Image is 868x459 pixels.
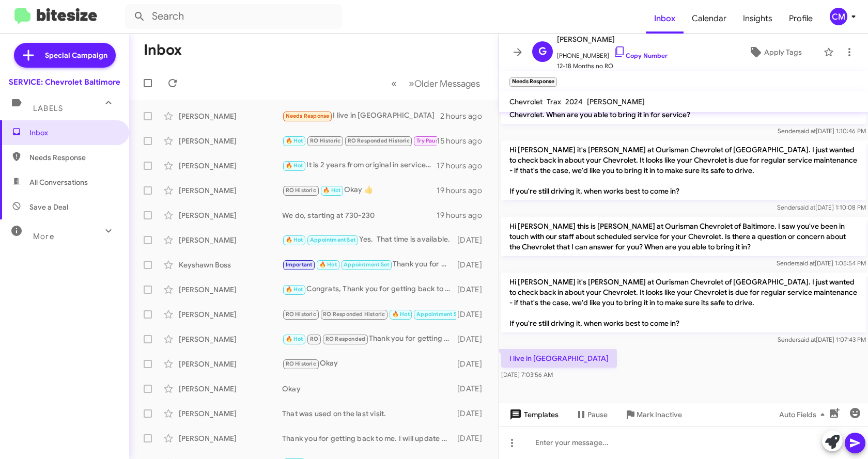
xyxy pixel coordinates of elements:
[587,97,645,106] span: [PERSON_NAME]
[797,203,815,211] span: said at
[282,384,456,394] div: Okay
[557,45,668,61] span: [PHONE_NUMBER]
[735,4,781,34] a: Insights
[456,433,490,444] div: [DATE]
[507,405,559,424] span: Templates
[179,384,282,394] div: [PERSON_NAME]
[286,286,303,293] span: 🔥 Hot
[310,137,340,144] span: RO Historic
[830,8,847,25] div: CM
[409,77,414,90] span: »
[501,273,866,333] p: Hi [PERSON_NAME] it's [PERSON_NAME] at Ourisman Chevrolet of [GEOGRAPHIC_DATA]. I just wanted to ...
[437,210,490,220] div: 19 hours ago
[587,405,608,424] span: Pause
[179,334,282,344] div: [PERSON_NAME]
[282,210,437,220] div: We do, starting at 730-230
[179,284,282,295] div: [PERSON_NAME]
[538,43,547,60] span: G
[456,284,490,295] div: [DATE]
[29,177,88,187] span: All Conversations
[179,111,282,121] div: [PERSON_NAME]
[456,260,490,270] div: [DATE]
[179,136,282,146] div: [PERSON_NAME]
[509,97,542,106] span: Chevrolet
[501,349,617,368] p: I live in [GEOGRAPHIC_DATA]
[29,128,117,138] span: Inbox
[286,162,303,169] span: 🔥 Hot
[286,261,313,268] span: Important
[282,184,437,196] div: Okay 👍
[310,336,318,342] span: RO
[771,405,837,424] button: Auto Fields
[501,140,866,200] p: Hi [PERSON_NAME] it's [PERSON_NAME] at Ourisman Chevrolet of [GEOGRAPHIC_DATA]. I just wanted to ...
[501,371,553,378] span: [DATE] 7:03:56 AM
[323,311,385,318] span: RO Responded Historic
[565,97,583,106] span: 2024
[144,42,182,58] h1: Inbox
[616,405,690,424] button: Mark Inactive
[14,43,116,68] a: Special Campaign
[557,33,668,45] span: [PERSON_NAME]
[179,210,282,220] div: [PERSON_NAME]
[684,4,735,34] a: Calendar
[286,236,303,243] span: 🔥 Hot
[731,43,818,61] button: Apply Tags
[385,73,403,94] button: Previous
[385,73,486,94] nav: Page navigation example
[437,136,490,146] div: 15 hours ago
[286,360,316,367] span: RO Historic
[637,405,682,424] span: Mark Inactive
[326,336,365,342] span: RO Responded
[179,185,282,196] div: [PERSON_NAME]
[557,61,668,71] span: 12-18 Months no RO
[282,358,456,370] div: Okay
[798,336,816,343] span: said at
[437,161,490,171] div: 17 hours ago
[402,73,486,94] button: Next
[29,152,117,163] span: Needs Response
[348,137,410,144] span: RO Responded Historic
[392,311,410,318] span: 🔥 Hot
[286,113,330,119] span: Needs Response
[437,185,490,196] div: 19 hours ago
[179,408,282,419] div: [PERSON_NAME]
[33,232,54,241] span: More
[286,311,316,318] span: RO Historic
[45,50,107,60] span: Special Campaign
[282,135,437,147] div: ​👍​ to “ Just mention that when you get checked in. ”
[456,334,490,344] div: [DATE]
[416,311,462,318] span: Appointment Set
[286,137,303,144] span: 🔥 Hot
[344,261,389,268] span: Appointment Set
[282,283,456,295] div: Congrats, Thank you for getting back to me. I will update my records.
[179,260,282,270] div: Keyshawn Boss
[456,408,490,419] div: [DATE]
[282,408,456,419] div: That was used on the last visit.
[613,52,668,59] a: Copy Number
[29,202,68,212] span: Save a Deal
[414,78,480,89] span: Older Messages
[282,433,456,444] div: Thank you for getting back to me. I will update my records.
[646,4,684,34] a: Inbox
[179,161,282,171] div: [PERSON_NAME]
[456,359,490,369] div: [DATE]
[282,234,456,246] div: Yes. That time is available.
[764,43,802,61] span: Apply Tags
[179,359,282,369] div: [PERSON_NAME]
[286,187,316,194] span: RO Historic
[777,259,866,267] span: Sender [DATE] 1:05:54 PM
[282,110,440,122] div: I live in [GEOGRAPHIC_DATA]
[778,336,866,343] span: Sender [DATE] 1:07:43 PM
[282,308,456,320] div: Great, see you the 27th at 12
[456,235,490,245] div: [DATE]
[509,77,557,87] small: Needs Response
[440,111,490,121] div: 2 hours ago
[777,203,866,211] span: Sender [DATE] 1:10:08 PM
[323,187,340,194] span: 🔥 Hot
[319,261,337,268] span: 🔥 Hot
[282,160,437,171] div: It is 2 years from original in service date
[179,433,282,444] div: [PERSON_NAME]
